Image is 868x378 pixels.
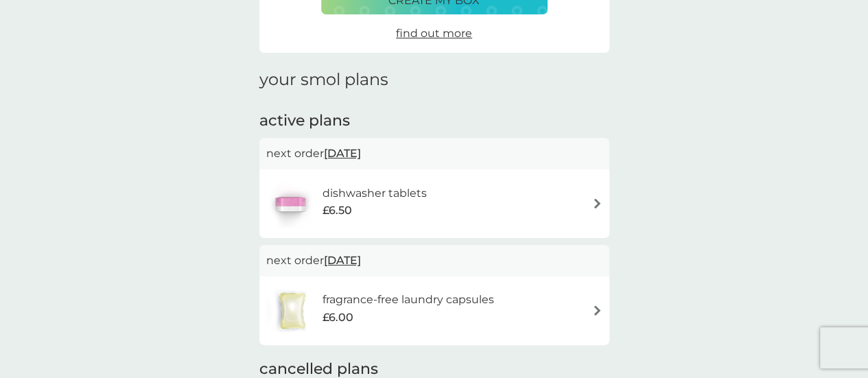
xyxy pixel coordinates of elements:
[266,145,602,163] p: next order
[324,140,361,167] span: [DATE]
[322,185,426,202] h6: dishwasher tablets
[259,110,609,132] h2: active plans
[266,287,318,335] img: fragrance-free laundry capsules
[259,70,609,90] h1: your smol plans
[266,252,602,270] p: next order
[324,247,361,274] span: [DATE]
[322,202,351,220] span: £6.50
[322,291,493,309] h6: fragrance-free laundry capsules
[592,305,602,316] img: arrow right
[396,27,472,40] span: find out more
[396,25,472,43] a: find out more
[266,180,314,228] img: dishwasher tablets
[322,309,353,327] span: £6.00
[592,198,602,209] img: arrow right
